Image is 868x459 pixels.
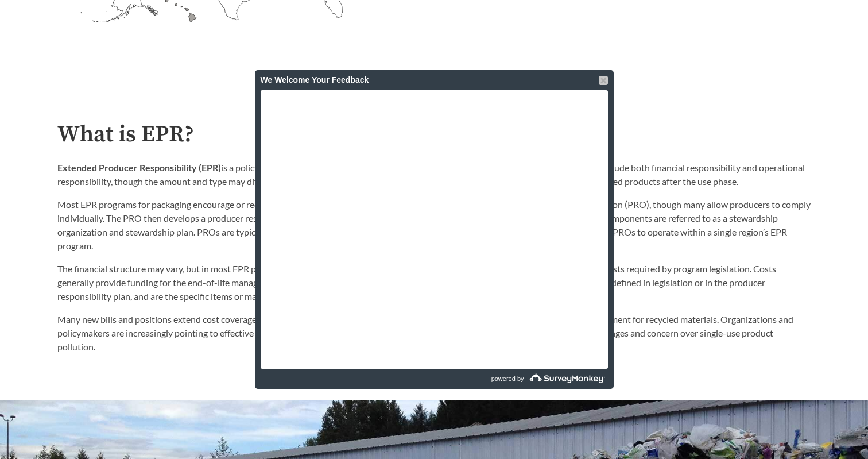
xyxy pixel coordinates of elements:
[57,198,811,253] p: Most EPR programs for packaging encourage or require producers of packaging products to join a co...
[57,162,221,173] strong: Extended Producer Responsibility (EPR)
[57,122,811,148] h2: What is EPR?
[436,369,608,389] a: powered by
[491,369,524,389] span: powered by
[57,262,811,303] p: The financial structure may vary, but in most EPR programs producers pay fees to the PRO. The PRO...
[261,70,608,90] div: We Welcome Your Feedback
[57,161,811,188] p: is a policy approach that assigns producers responsibility for the end-of-life of products. This ...
[57,313,811,354] p: Many new bills and positions extend cost coverage to include outreach and education, infrastructu...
